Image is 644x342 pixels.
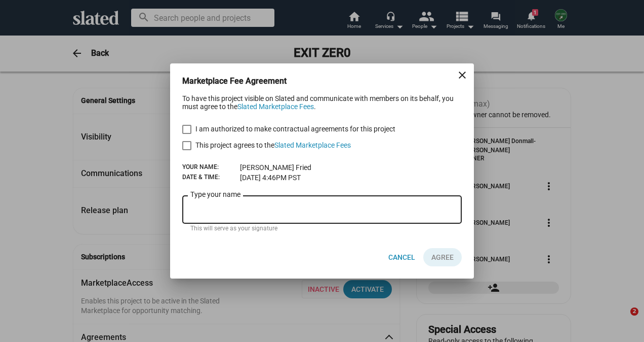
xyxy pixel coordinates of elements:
button: Cancel [380,248,423,266]
span: This project agrees to the [195,139,351,151]
span: [PERSON_NAME] [240,163,294,172]
a: Slated Marketplace Fees [237,102,314,111]
mat-hint: This will serve as your signature [190,225,277,233]
a: Slated Marketplace Fees [274,141,351,149]
h3: Marketplace Fee Agreement [182,76,301,86]
span: Cancel [388,248,415,266]
div: To have this project visible on Slated and communicate with members on its behalf, you must agree... [182,94,462,111]
dt: Date & Time: [182,174,240,182]
mat-icon: close [456,69,468,81]
span: Fried [296,163,311,172]
dt: Your Name: [182,163,240,172]
dd: [DATE] 4:46PM PST [240,174,301,182]
span: I am authorized to make contractual agreements for this project [195,123,395,135]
